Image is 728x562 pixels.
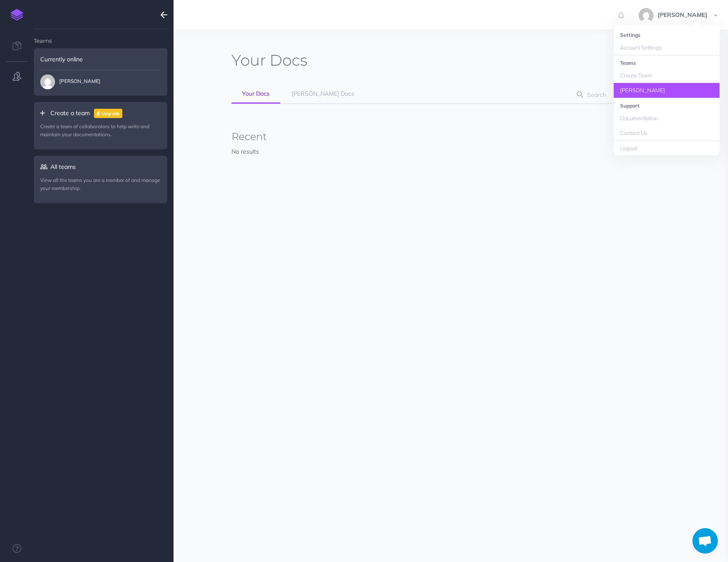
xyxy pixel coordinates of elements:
li: Teams [614,58,720,68]
p: View all the teams you are a member of and manage your membership. [40,176,161,192]
p: Create a team of collaborators to help write and maintain your documentations. [40,122,161,138]
a: Upgrade [94,109,122,118]
small: Upgrade [102,111,120,116]
a: Account Settings [614,40,720,55]
img: a60121ea7cc2654b1867b7dee3183553.jpg [40,74,55,89]
input: Search [585,87,657,102]
div: Currently online [34,48,167,70]
a: [PERSON_NAME] [614,83,720,98]
h4: Teams [34,29,167,44]
a: [PERSON_NAME] Docs [281,85,365,103]
h1: Docs [232,51,307,70]
img: logo-mark.svg [11,9,23,21]
a: Create Team [614,68,720,83]
a: Contact Us [614,126,720,140]
div: Create a team [34,102,167,150]
a: Your Docs [232,85,280,104]
li: Settings [614,30,720,40]
p: No results [232,147,670,156]
div: Open chat [692,528,718,554]
span: [PERSON_NAME] [40,74,100,89]
span: Your [232,51,266,69]
span: Your Docs [242,90,270,97]
span: [PERSON_NAME] [654,11,711,19]
a: Documentation [614,111,720,126]
span: [PERSON_NAME] Docs [292,90,354,97]
a: Logout [614,141,720,156]
li: Support [614,100,720,111]
h3: Recent [232,131,670,142]
img: a60121ea7cc2654b1867b7dee3183553.jpg [639,8,654,23]
a: All teamsView all the teams you are a member of and manage your membership. [34,156,167,203]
